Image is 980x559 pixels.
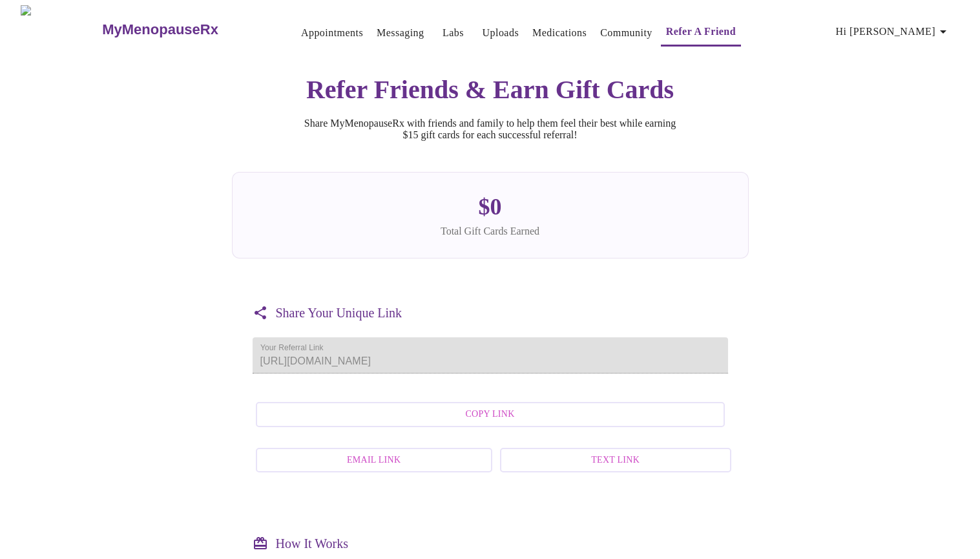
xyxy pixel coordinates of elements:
[253,193,727,220] div: $ 0
[296,20,368,46] button: Appointments
[661,19,741,47] button: Refer a Friend
[477,20,525,46] button: Uploads
[256,448,492,473] button: Email Link
[443,24,464,42] a: Labs
[836,23,951,41] span: Hi [PERSON_NAME]
[532,24,587,42] a: Medications
[500,448,731,473] button: Text Link
[831,19,956,45] button: Hi [PERSON_NAME]
[433,20,474,46] button: Labs
[595,20,658,46] button: Community
[527,20,592,46] button: Medications
[270,452,478,469] span: Email Link
[297,118,684,141] p: Share MyMenopauseRx with friends and family to help them feel their best while earning $15 gift c...
[371,20,429,46] button: Messaging
[483,24,519,42] a: Uploads
[301,24,363,42] a: Appointments
[276,536,348,551] h3: How It Works
[276,306,402,321] h3: Share Your Unique Link
[666,23,736,41] a: Refer a Friend
[253,441,489,480] a: Email Link
[497,441,728,480] a: Text Link
[253,226,727,237] div: Total Gift Cards Earned
[600,24,652,42] a: Community
[101,7,270,52] a: MyMenopauseRx
[270,406,711,423] span: Copy Link
[514,452,717,469] span: Text Link
[102,21,218,38] h3: MyMenopauseRx
[377,24,424,42] a: Messaging
[256,402,725,427] button: Copy Link
[21,5,101,54] img: MyMenopauseRx Logo
[232,74,749,105] h2: Refer Friends & Earn Gift Cards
